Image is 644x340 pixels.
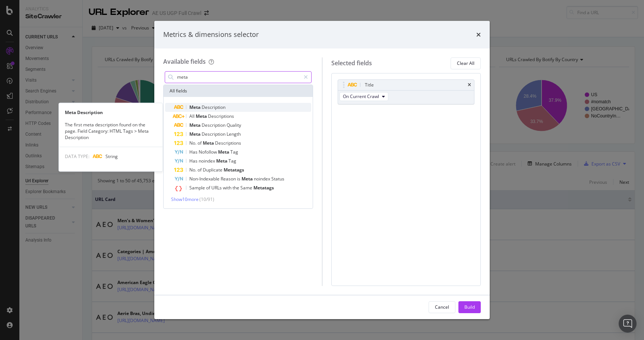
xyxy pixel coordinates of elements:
[206,185,211,191] span: of
[331,59,372,67] div: Selected fields
[223,185,233,191] span: with
[59,109,162,116] div: Meta Description
[237,176,241,182] span: is
[227,131,241,137] span: Length
[254,176,271,182] span: noindex
[228,158,236,164] span: Tag
[211,185,223,191] span: URLs
[458,301,481,313] button: Build
[253,185,274,191] span: Metatags
[189,131,202,137] span: Meta
[59,122,162,141] div: The first meta description found on the page. Field Category: HTML Tags > Meta Description
[202,104,225,110] span: Description
[227,122,241,128] span: Quality
[189,167,198,173] span: No.
[163,30,259,40] div: Metrics & dimensions selector
[365,81,374,89] div: Title
[224,167,244,173] span: Metatags
[451,57,481,69] button: Clear All
[189,185,206,191] span: Sample
[199,149,218,155] span: Nofollow
[176,72,300,83] input: Search by field name
[189,113,196,119] span: All
[154,21,490,319] div: modal
[468,83,471,87] div: times
[343,93,379,100] span: On Current Crawl
[429,301,455,313] button: Cancel
[202,131,227,137] span: Description
[230,149,238,155] span: Tag
[208,113,234,119] span: Descriptions
[189,140,198,146] span: No.
[221,176,237,182] span: Reason
[196,113,208,119] span: Meta
[189,176,221,182] span: Non-Indexable
[619,315,637,333] div: Open Intercom Messenger
[271,176,284,182] span: Status
[163,57,206,66] div: Available fields
[476,30,481,40] div: times
[189,158,199,164] span: Has
[189,104,202,110] span: Meta
[338,79,475,104] div: TitletimesOn Current Crawl
[198,140,203,146] span: of
[199,158,216,164] span: noindex
[171,196,199,202] span: Show 10 more
[198,167,203,173] span: of
[435,304,449,310] div: Cancel
[199,196,214,202] span: ( 10 / 91 )
[464,304,475,310] div: Build
[203,140,215,146] span: Meta
[241,176,254,182] span: Meta
[457,60,474,66] div: Clear All
[203,167,224,173] span: Duplicate
[189,122,202,128] span: Meta
[164,85,313,97] div: All fields
[202,122,227,128] span: Description
[240,185,253,191] span: Same
[189,149,199,155] span: Has
[233,185,240,191] span: the
[340,92,388,101] button: On Current Crawl
[215,140,241,146] span: Descriptions
[218,149,230,155] span: Meta
[216,158,228,164] span: Meta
